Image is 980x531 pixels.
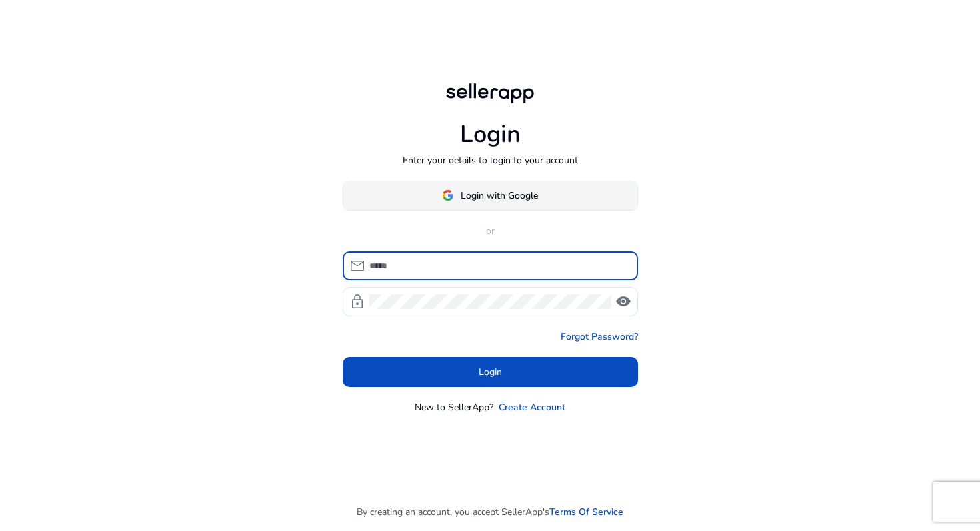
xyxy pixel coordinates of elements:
p: or [343,224,638,238]
span: Login [479,365,502,379]
span: visibility [615,294,631,310]
a: Create Account [499,400,565,414]
a: Terms Of Service [549,505,623,519]
span: mail [349,258,365,274]
p: New to SellerApp? [415,400,493,414]
a: Forgot Password? [561,330,638,344]
p: Enter your details to login to your account [403,153,578,167]
img: google-logo.svg [442,189,454,201]
span: lock [349,294,365,310]
button: Login [343,357,638,387]
h1: Login [460,120,521,149]
button: Login with Google [343,181,638,211]
span: Login with Google [461,189,538,203]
